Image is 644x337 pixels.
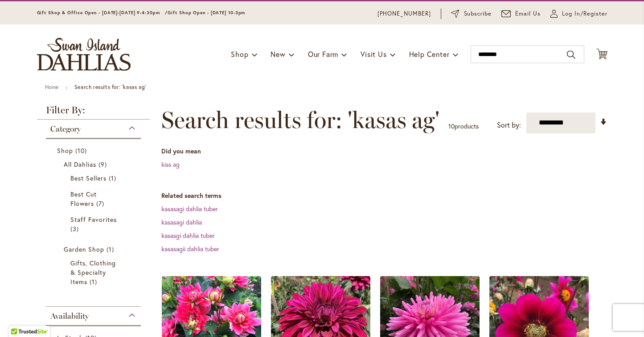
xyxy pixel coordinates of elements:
a: Staff Favorites [70,215,119,233]
a: [PHONE_NUMBER] [377,9,431,18]
span: 10 [448,122,455,130]
span: New [271,49,285,59]
span: Log In/Register [562,9,607,18]
span: Best Sellers [70,174,107,182]
a: kasasagii dahlia tuber [161,245,219,253]
label: Sort by: [497,117,521,133]
span: All Dahlias [64,160,97,168]
a: Best Sellers [70,173,119,183]
a: store logo [37,38,131,71]
span: Email Us [515,9,541,18]
iframe: Launch Accessibility Center [7,305,32,330]
a: kasasagi dahlia tuber [161,205,218,213]
span: Shop [57,146,73,155]
span: Subscribe [464,9,492,18]
span: Visit Us [361,49,386,59]
a: Home [45,84,59,90]
span: 1 [90,277,99,286]
span: Help Center [409,49,450,59]
p: products [448,119,479,133]
span: Gift Shop & Office Open - [DATE]-[DATE] 9-4:30pm / [37,10,168,16]
a: Garden Shop [64,245,126,254]
span: 9 [98,160,109,169]
strong: Search results for: 'kasas ag' [74,84,146,90]
span: Best Cut Flowers [70,190,97,208]
a: kiss ag [161,160,180,168]
span: Staff Favorites [70,215,117,224]
span: Gift Shop Open - [DATE] 10-3pm [168,10,245,16]
a: kasasagi dahlia [161,218,202,226]
span: Shop [231,49,248,59]
span: 10 [75,146,89,155]
strong: Filter By: [37,105,150,120]
dt: Related search terms [161,191,607,200]
a: Best Cut Flowers [70,189,119,208]
dt: Did you mean [161,147,607,156]
span: 1 [109,173,119,183]
span: 1 [107,245,116,254]
a: Log In/Register [550,9,607,18]
span: 3 [70,224,81,233]
span: Gifts, Clothing & Specialty Items [70,259,116,286]
span: Category [50,124,81,134]
span: Search results for: 'kasas ag' [161,107,439,133]
a: kasasgi dahlia tuber [161,231,215,240]
a: Shop [57,146,132,155]
span: Garden Shop [64,245,105,253]
span: Availability [50,311,89,321]
span: 7 [96,199,107,208]
span: Our Farm [308,49,338,59]
a: Email Us [501,9,541,18]
a: Subscribe [451,9,492,18]
a: All Dahlias [64,160,126,169]
a: Gifts, Clothing &amp; Specialty Items [70,258,119,286]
